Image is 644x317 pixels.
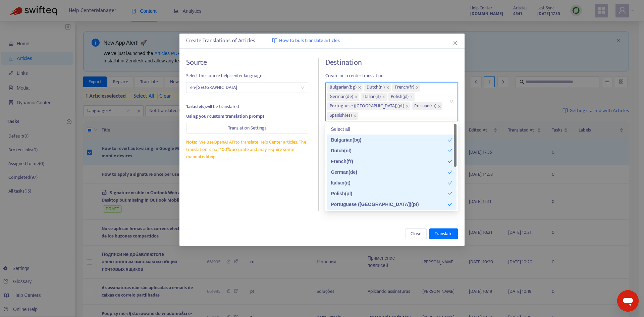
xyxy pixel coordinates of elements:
span: check [448,202,452,207]
div: French ( fr ) [331,158,448,165]
strong: 1 article(s) [186,103,206,110]
div: will be translated [186,103,309,110]
span: close [452,40,458,46]
span: check [448,138,452,142]
div: Bulgarian ( bg ) [331,136,448,144]
span: close [386,86,389,89]
div: We use to translate Help Center articles. The translation is not 100% accurate and may require so... [186,139,309,161]
a: How to bulk translate articles [272,37,340,45]
a: OpenAI API [214,138,235,146]
span: close [353,114,357,117]
span: Dutch ( nl ) [367,84,385,92]
div: Create Translations of Articles [186,37,458,45]
span: Translation Settings [228,124,267,132]
span: Close [411,230,421,237]
span: Bulgarian ( bg ) [330,84,357,92]
img: image-link [272,38,277,43]
span: Italian ( it ) [363,93,381,101]
span: close [416,86,419,89]
div: Select all [331,125,452,133]
span: check [448,191,452,196]
span: Select the source help center language [186,72,309,80]
span: Spanish ( es ) [330,112,352,120]
iframe: Button to launch messaging window [617,290,639,312]
span: close [358,86,361,89]
span: Note: [186,138,197,146]
div: Using your custom translation prompt [186,113,309,120]
div: German ( de ) [331,168,448,176]
span: German ( de ) [330,93,353,101]
span: French ( fr ) [395,84,414,92]
button: Translation Settings [186,123,309,134]
button: Translate [429,228,458,239]
div: Polish ( pl ) [331,190,448,197]
span: Create help center translation [325,72,458,80]
span: check [448,170,452,174]
div: Italian ( it ) [331,179,448,187]
div: Select all [327,124,457,135]
span: check [448,148,452,153]
span: check [448,180,452,185]
span: close [410,95,413,99]
span: Polish ( pl ) [391,93,409,101]
span: Russian ( ru ) [414,102,436,110]
span: check [448,159,452,164]
button: Close [451,39,459,47]
div: Portuguese ([GEOGRAPHIC_DATA]) ( pt ) [331,201,448,208]
span: How to bulk translate articles [279,37,340,45]
span: close [438,105,441,108]
span: Translate [435,230,452,237]
h4: Destination [325,58,458,67]
span: Portuguese ([GEOGRAPHIC_DATA]) ( pt ) [330,102,404,110]
button: Close [405,228,427,239]
span: close [355,95,358,99]
div: Dutch ( nl ) [331,147,448,154]
h4: Source [186,58,309,67]
span: close [382,95,385,99]
span: en-gb [190,83,305,93]
span: close [406,105,409,108]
